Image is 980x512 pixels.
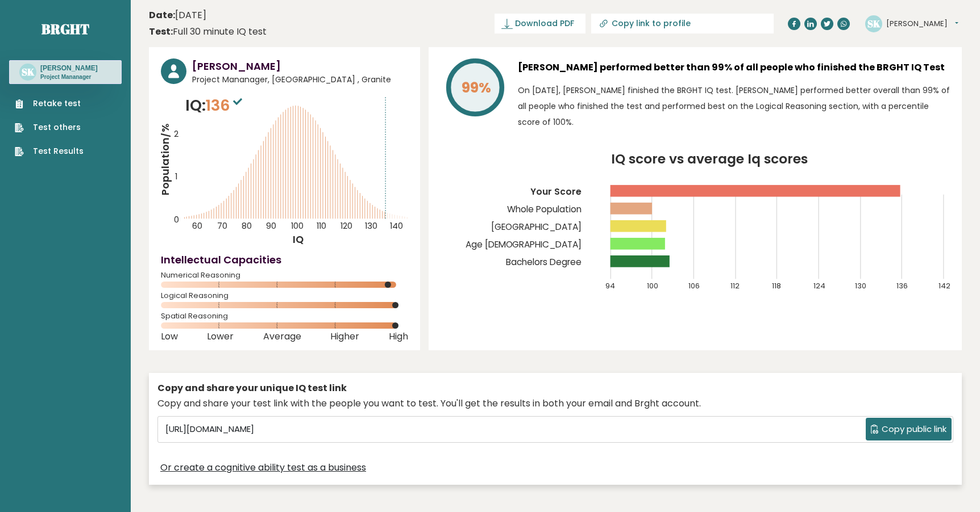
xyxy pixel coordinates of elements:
[688,280,700,291] tspan: 106
[491,221,582,233] tspan: [GEOGRAPHIC_DATA]
[882,423,946,436] span: Copy public link
[158,123,172,195] tspan: Population/%
[518,82,950,130] p: On [DATE], [PERSON_NAME] finished the BRGHT IQ test. [PERSON_NAME] performed better overall than ...
[611,150,808,168] tspan: IQ score vs average Iq scores
[15,98,84,110] a: Retake test
[149,9,175,22] b: Date:
[22,65,35,78] text: SK
[157,397,953,410] div: Copy and share your test link with the people you want to test. You'll get the results in both yo...
[461,78,491,98] tspan: 99%
[506,256,582,268] tspan: Bachelors Degree
[242,220,252,232] tspan: 80
[605,280,615,291] tspan: 94
[161,334,178,339] span: Low
[149,25,267,39] div: Full 30 minute IQ test
[161,293,408,298] span: Logical Reasoning
[730,280,739,291] tspan: 112
[813,280,825,291] tspan: 124
[217,220,227,232] tspan: 70
[192,220,202,232] tspan: 60
[149,9,206,22] time: [DATE]
[174,128,178,140] tspan: 2
[160,461,366,475] a: Or create a cognitive ability test as a business
[389,334,408,339] span: High
[161,252,408,267] h4: Intellectual Capacities
[175,170,177,182] tspan: 1
[390,220,403,232] tspan: 140
[855,280,866,291] tspan: 130
[206,95,245,116] span: 136
[185,94,245,117] p: IQ:
[161,273,408,278] span: Numerical Reasoning
[886,18,958,30] button: [PERSON_NAME]
[192,74,408,86] span: Project Mananager, [GEOGRAPHIC_DATA] , Granite
[867,16,881,30] text: SK
[772,280,781,291] tspan: 118
[340,220,352,232] tspan: 120
[330,334,359,339] span: Higher
[897,280,908,291] tspan: 136
[495,14,585,33] a: Download PDF
[293,232,304,246] tspan: IQ
[174,214,179,226] tspan: 0
[40,64,98,73] h3: [PERSON_NAME]
[263,334,301,339] span: Average
[266,220,276,232] tspan: 90
[866,418,952,440] button: Copy public link
[207,334,234,339] span: Lower
[365,220,377,232] tspan: 130
[291,220,304,232] tspan: 100
[507,203,582,215] tspan: Whole Population
[40,73,98,81] p: Project Mananager
[465,238,582,250] tspan: Age [DEMOGRAPHIC_DATA]
[41,20,89,38] a: Brght
[939,280,950,291] tspan: 142
[317,220,326,232] tspan: 110
[149,25,173,38] b: Test:
[515,18,574,30] span: Download PDF
[192,58,408,74] h3: [PERSON_NAME]
[157,381,953,395] div: Copy and share your unique IQ test link
[15,121,84,133] a: Test others
[518,58,950,77] h3: [PERSON_NAME] performed better than 99% of all people who finished the BRGHT IQ Test
[647,280,658,291] tspan: 100
[15,145,84,157] a: Test Results
[161,314,408,318] span: Spatial Reasoning
[530,186,582,198] tspan: Your Score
